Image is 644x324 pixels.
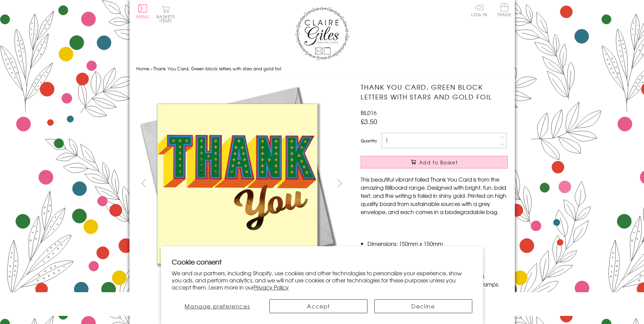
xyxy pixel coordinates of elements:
img: Thank You Card, Green block letters with stars and gold foil [136,82,339,285]
button: Manage preferences [172,299,263,313]
button: Accept [269,299,367,313]
p: This beautiful vibrant foiled Thank You Card is from the amazing Billboard range. Designed with b... [361,175,508,216]
h2: Cookie consent [172,257,472,267]
img: Claire Giles Greetings Cards [295,7,349,60]
span: Manage preferences [185,302,250,310]
p: We and our partners, including Shopify, use cookies and other technologies to personalize your ex... [172,270,472,291]
label: Quantity [361,138,377,144]
span: BIL016 [361,109,377,117]
span: › [150,65,152,72]
span: Thank You Card, Green block letters with stars and gold foil [153,65,281,72]
a: Log In [471,3,487,17]
button: prev [136,176,151,191]
a: Privacy Policy [254,283,289,291]
a: Trade [497,3,511,18]
button: Decline [374,299,472,313]
li: Dimensions: 150mm x 150mm [367,239,508,248]
button: Basket0 items [157,5,175,23]
span: Trade [497,3,511,17]
button: Menu [136,4,149,19]
button: Add to Basket [361,156,508,168]
span: £3.50 [361,117,377,126]
span: 0 items [160,14,175,24]
button: next [332,176,347,191]
span: Menu [136,14,149,20]
h1: Thank You Card, Green block letters with stars and gold foil [361,82,508,102]
a: Home [136,65,149,72]
nav: breadcrumbs [136,62,508,76]
span: Add to Basket [419,159,458,166]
